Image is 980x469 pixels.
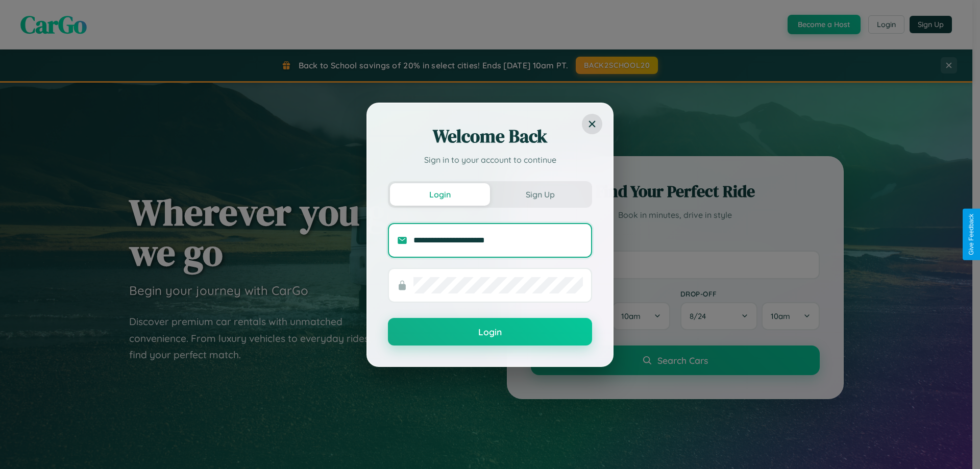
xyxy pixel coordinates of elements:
[388,154,592,166] p: Sign in to your account to continue
[388,318,592,345] button: Login
[390,183,490,206] button: Login
[968,214,975,255] div: Give Feedback
[388,124,592,149] h2: Welcome Back
[490,183,590,206] button: Sign Up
